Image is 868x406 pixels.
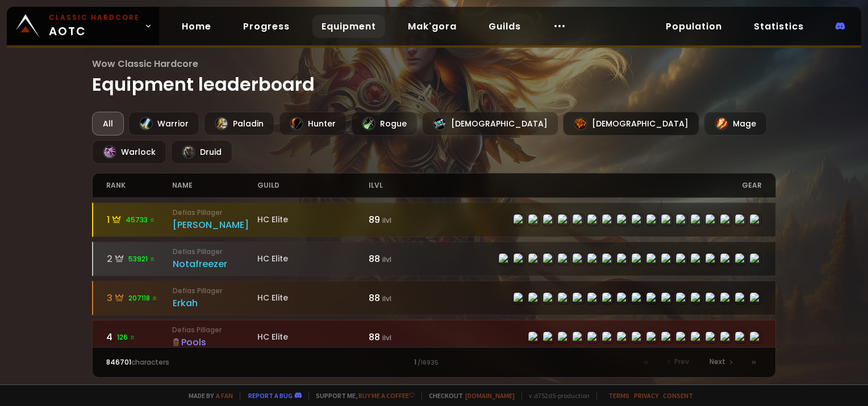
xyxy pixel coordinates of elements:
[257,292,369,304] div: HC Elite
[663,391,693,400] a: Consent
[257,174,369,197] div: guild
[92,320,775,354] a: 4126 Defias PillagerPoolsHC Elite88 ilvlitem-22506item-22943item-22507item-22504item-22510item-22...
[657,15,731,38] a: Population
[92,57,775,98] h1: Equipment leaderboard
[173,286,258,296] small: Defias Pillager
[479,15,530,38] a: Guilds
[92,202,775,237] a: 145733 Defias Pillager[PERSON_NAME]HC Elite89 ilvlitem-22498item-23057item-22499item-4335item-224...
[106,357,131,367] span: 846701
[422,112,558,136] div: [DEMOGRAPHIC_DATA]
[382,333,391,342] small: ilvl
[107,252,172,266] div: 2
[369,330,434,344] div: 88
[312,15,385,38] a: Equipment
[634,391,658,400] a: Privacy
[49,23,140,40] font: AOTC
[171,140,232,164] div: Druid
[369,213,434,227] div: 89
[257,214,369,226] div: HC Elite
[128,112,199,136] div: Warrior
[173,247,258,257] small: Defias Pillager
[173,296,258,310] div: Erkah
[106,330,172,344] div: 4
[126,215,156,225] span: 45733
[92,281,775,315] a: 3207118 Defias PillagerErkahHC Elite88 ilvlitem-22498item-23057item-22983item-17723item-22496item...
[173,218,258,232] div: [PERSON_NAME]
[704,112,767,136] div: Mage
[521,391,590,400] span: v. d752d5 - production
[351,112,418,136] div: Rogue
[257,253,369,265] div: HC Elite
[173,257,258,271] div: Notafreezer
[49,12,140,23] small: Classic Hardcore
[418,358,439,367] small: / 16935
[128,254,156,264] span: 53921
[422,391,515,400] span: Checkout
[399,15,466,38] a: Mak'gora
[92,242,775,276] a: 253921 Defias PillagerNotafreezerHC Elite88 ilvlitem-22498item-23057item-22983item-2575item-22496...
[92,112,124,136] div: All
[369,252,434,266] div: 88
[710,357,725,367] span: Next
[248,391,293,400] a: Report a bug
[7,7,159,45] a: Classic HardcoreAOTC
[106,357,270,367] div: characters
[182,391,233,400] span: Made by
[92,140,166,164] div: Warlock
[234,15,299,38] a: Progress
[382,255,391,264] small: ilvl
[745,15,813,38] a: Statistics
[173,15,220,38] a: Home
[674,357,689,367] span: Prev
[107,291,172,305] div: 3
[563,112,699,136] div: [DEMOGRAPHIC_DATA]
[172,335,257,349] div: Pools
[257,331,369,343] div: HC Elite
[369,291,434,305] div: 88
[369,174,434,197] div: ilvl
[434,174,762,197] div: gear
[382,215,391,225] small: ilvl
[172,174,257,197] div: name
[308,391,415,400] span: Support me,
[128,293,158,303] span: 207118
[465,391,515,400] a: [DOMAIN_NAME]
[106,174,172,197] div: rank
[204,112,274,136] div: Paladin
[382,294,391,303] small: ilvl
[173,208,258,218] small: Defias Pillager
[216,391,233,400] a: a fan
[270,357,598,367] div: 1
[172,325,257,335] small: Defias Pillager
[358,391,415,400] a: Buy me a coffee
[608,391,629,400] a: Terms
[279,112,347,136] div: Hunter
[92,57,775,71] span: Wow Classic Hardcore
[117,332,136,342] span: 126
[107,213,172,227] div: 1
